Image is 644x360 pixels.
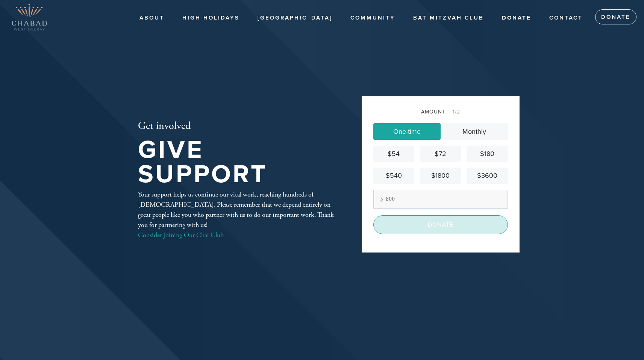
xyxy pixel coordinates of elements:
img: Copy%20of%20West_Delray_Logo.png [11,4,47,31]
span: 1 [453,109,455,115]
a: $180 [467,146,508,162]
a: Consider Joining Our Chai Club [138,231,224,239]
a: High Holidays [177,11,245,25]
a: $72 [420,146,461,162]
div: $3600 [470,171,505,181]
div: $540 [376,171,411,181]
input: Donate [373,215,508,234]
h2: Get involved [138,120,337,133]
a: $1800 [420,168,461,184]
div: $72 [423,149,458,159]
input: Other amount [373,190,508,209]
a: $540 [373,168,414,184]
span: /2 [448,109,460,115]
a: Community [345,11,401,25]
div: $54 [376,149,411,159]
a: Monthly [441,123,508,140]
a: One-time [373,123,441,140]
a: About [134,11,170,25]
a: [GEOGRAPHIC_DATA] [252,11,338,25]
div: $180 [470,149,505,159]
div: Your support helps us continue our vital work, reaching hundreds of [DEMOGRAPHIC_DATA]. Please re... [138,189,337,240]
h1: Give Support [138,138,337,186]
a: $3600 [467,168,508,184]
a: Bat Mitzvah Club [408,11,489,25]
div: Amount [373,108,508,116]
a: $54 [373,146,414,162]
a: Donate [595,9,636,24]
a: Contact [544,11,588,25]
a: Donate [496,11,537,25]
div: $1800 [423,171,458,181]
